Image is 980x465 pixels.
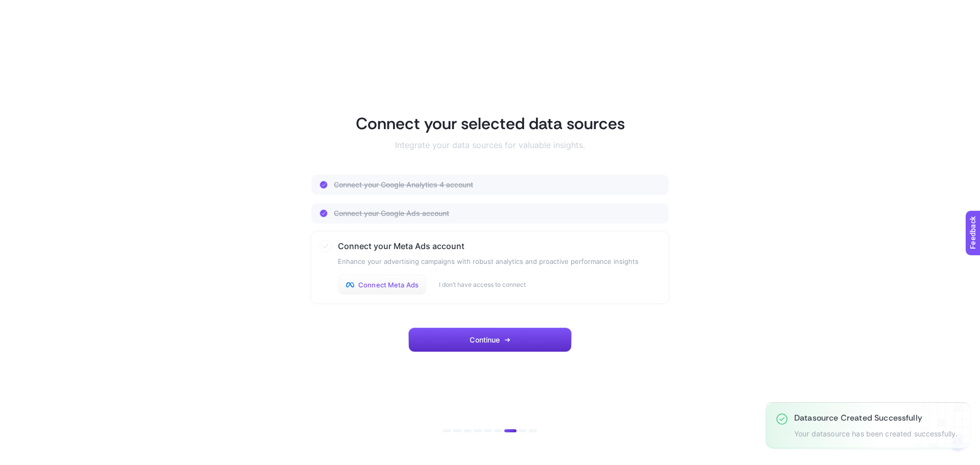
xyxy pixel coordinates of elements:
h3: Datasource Created Successfully [794,413,958,424]
span: Feedback [6,3,39,11]
h3: Connect your Google Ads account [334,209,449,217]
span: Connect Meta Ads [358,281,419,289]
h3: Connect your Google Analytics 4 account [334,181,473,189]
button: I don’t have access to connect [439,281,526,289]
p: Integrate your data sources for valuable insights. [395,140,585,150]
p: Enhance your advertising campaigns with robust analytics and proactive performance insights [338,256,639,266]
button: Continue [408,328,572,352]
button: Connect Meta Ads [338,275,427,295]
span: Continue [470,336,500,344]
h1: Connect your selected data sources [356,113,625,134]
h3: Connect your Meta Ads account [338,240,639,252]
p: Your datasource has been created successfully. [794,430,958,438]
